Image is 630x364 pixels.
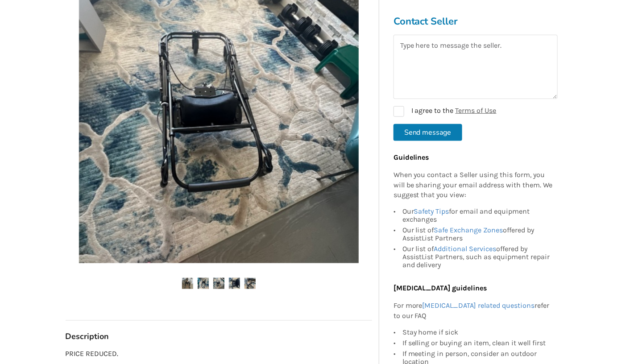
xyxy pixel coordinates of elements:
[394,170,553,200] p: When you contact a Seller using this form, you will be sharing your email address with them. We s...
[394,300,553,321] p: For more refer to our FAQ
[402,225,553,244] div: Our list of offered by AssistList Partners
[402,244,553,269] div: Our list of offered by AssistList Partners, such as equipment repair and delivery
[394,284,487,292] b: [MEDICAL_DATA] guidelines
[456,106,497,114] a: Terms of Use
[229,278,240,289] img: ustep walker-walker-mobility-vancouver-assistlist-listing
[394,153,429,161] b: Guidelines
[182,278,193,289] img: ustep walker-walker-mobility-vancouver-assistlist-listing
[402,207,553,225] div: Our for email and equipment exchanges
[66,331,372,342] h3: Description
[394,124,462,141] button: Send message
[394,15,558,27] h3: Contact Seller
[198,278,209,289] img: ustep walker-walker-mobility-vancouver-assistlist-listing
[213,278,224,289] img: ustep walker-walker-mobility-vancouver-assistlist-listing
[423,301,535,309] a: [MEDICAL_DATA] related questions
[394,106,497,116] label: I agree to the
[434,226,503,234] a: Safe Exchange Zones
[414,207,449,215] a: Safety Tips
[402,337,553,348] div: If selling or buying an item, clean it well first
[402,328,553,337] div: Stay home if sick
[245,278,256,289] img: ustep walker-walker-mobility-vancouver-assistlist-listing
[434,244,497,253] a: Additional Services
